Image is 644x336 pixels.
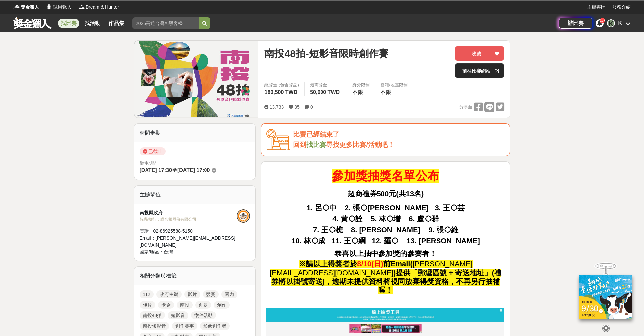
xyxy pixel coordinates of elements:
div: 身分限制 [352,82,370,88]
button: 收藏 [455,46,504,61]
span: [DATE] 17:00 [177,167,210,173]
a: 南投48拍 [140,311,165,319]
a: 國內 [221,290,237,298]
span: 15+ [600,19,605,22]
input: 2025高通台灣AI黑客松 [132,17,199,29]
a: Logo獎金獵人 [13,4,39,11]
span: 試用獵人 [53,4,72,11]
span: 不限 [352,89,363,95]
span: [PERSON_NAME][EMAIL_ADDRESS][DOMAIN_NAME] [270,260,473,277]
img: Logo [46,3,52,10]
strong: 10. 林◯成 11. 王◯綱 12. 羅◯ 13. [PERSON_NAME] [291,237,480,245]
strong: 參加獎抽獎名單公布 [332,169,439,183]
a: LogoDream & Hunter [78,4,119,11]
img: Cover Image [134,41,258,117]
a: 短影音 [168,311,188,319]
div: 相關分類與標籤 [134,267,256,285]
div: 比賽已經結束了 [293,129,504,140]
span: 台灣 [164,249,173,254]
span: 35 [294,104,300,110]
strong: 恭喜以上抽中參加獎的參賽者！ [334,250,437,258]
strong: ，逾期未提供資料將視同放棄得獎資格，不再另行抽補喔！ [325,277,500,294]
a: 作品集 [106,19,127,28]
strong: 前Email( [383,260,413,268]
a: 影像創作者 [200,322,230,330]
a: 前往比賽網站 [455,63,504,78]
strong: 8/10(日) [357,260,383,268]
strong: )提供「 [393,269,418,277]
a: 服務介紹 [612,4,631,11]
span: 南投48拍-短影音限時創作賽 [264,46,388,61]
div: 國籍/地區限制 [381,82,408,88]
strong: ※請 [299,260,313,268]
span: 總獎金 (包含獎品) [264,82,299,88]
span: 徵件期間 [140,161,157,166]
strong: 1. 呂◯中 2. 張◯[PERSON_NAME] 3. 王◯芸 [307,204,465,212]
a: 影片 [184,290,200,298]
span: 分享至 [459,102,472,112]
a: 找比賽 [306,141,326,148]
span: 至 [172,167,177,173]
a: 創意 [195,301,211,309]
strong: 7. 王◯樵 8. [PERSON_NAME] 9. 張◯維 [313,226,458,234]
span: 已截止 [140,147,166,155]
a: Logo試用獵人 [46,4,72,11]
a: 主辦專區 [587,4,606,11]
span: 13,733 [269,104,284,110]
a: 競賽 [203,290,219,298]
span: 50,000 TWD [310,89,340,95]
a: 政府主辦 [156,290,182,298]
span: 0 [310,104,313,110]
a: 找比賽 [58,19,79,28]
a: 找活動 [82,19,103,28]
img: Logo [78,3,85,10]
div: Email： [PERSON_NAME][EMAIL_ADDRESS][DOMAIN_NAME] [140,235,237,249]
span: Dream & Hunter [86,4,119,11]
a: 徵件活動 [191,311,216,319]
strong: 超商禮券500元(共13名) [348,190,424,198]
strong: 郵遞區號 + 寄送地址」(禮券將以掛號寄送) [271,269,501,286]
strong: 4. 黃◯詮 5. 林◯增 6. 盧◯群 [332,215,439,223]
a: 南投短影音 [140,322,169,330]
span: [DATE] 17:30 [140,167,172,173]
span: 回到 [293,141,306,148]
a: 辦比賽 [559,18,592,29]
div: 主辦單位 [134,186,256,204]
span: 最高獎金 [310,82,341,88]
strong: 於 [350,260,357,268]
div: 時間走期 [134,124,256,142]
span: 獎金獵人 [21,4,39,11]
span: 國家/地區： [140,249,164,254]
div: 電話： 02-86925588-5150 [140,228,237,235]
a: 創作賽事 [172,322,197,330]
img: Logo [13,3,20,10]
strong: 以上得獎者 [313,260,350,268]
a: 南投 [177,301,193,309]
div: K [607,19,615,27]
img: Icon [266,129,290,150]
div: 協辦/執行： 聯合報股份有限公司 [140,216,237,222]
a: 獎金 [158,301,174,309]
div: 南投縣政府 [140,209,237,216]
span: 尋找更多比賽/活動吧！ [326,141,394,148]
div: K [618,19,622,27]
span: 不限 [381,89,391,95]
a: 短片 [140,301,155,309]
img: ff197300-f8ee-455f-a0ae-06a3645bc375.jpg [579,275,632,319]
a: 112 [140,290,154,298]
a: 創作 [214,301,230,309]
span: 180,500 TWD [264,89,297,95]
